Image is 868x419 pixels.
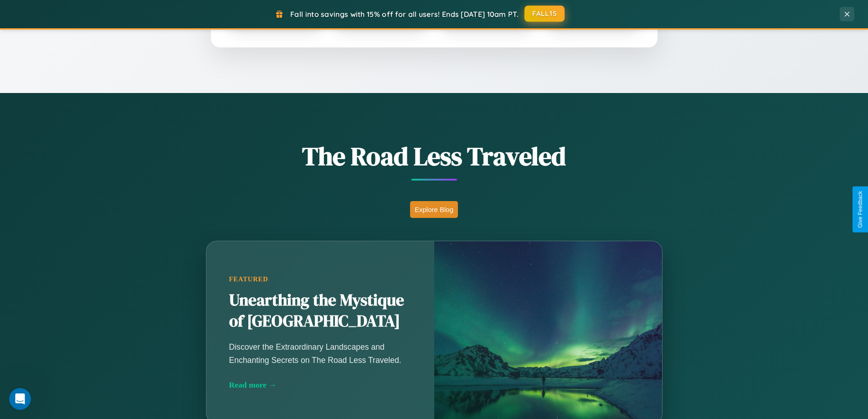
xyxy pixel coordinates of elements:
[229,380,411,390] div: Read more →
[229,341,411,366] p: Discover the Extraordinary Landscapes and Enchanting Secrets on The Road Less Traveled.
[229,290,411,332] h2: Unearthing the Mystique of [GEOGRAPHIC_DATA]
[524,5,565,22] button: FALL15
[229,275,411,283] div: Featured
[290,10,519,19] span: Fall into savings with 15% off for all users! Ends [DATE] 10am PT.
[410,201,458,218] button: Explore Blog
[857,191,863,228] div: Give Feedback
[9,388,31,410] iframe: Intercom live chat
[161,139,708,174] h1: The Road Less Traveled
